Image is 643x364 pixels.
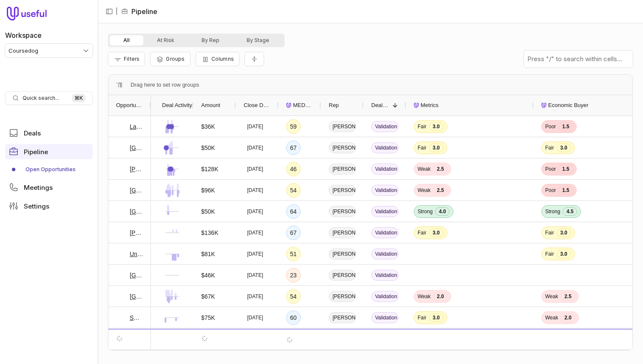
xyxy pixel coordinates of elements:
span: [PERSON_NAME] [329,291,356,302]
span: [PERSON_NAME] [329,270,356,281]
span: Validation [371,121,398,132]
span: 1.5 [558,122,573,131]
span: Drag here to set row groups [131,80,199,90]
span: Fair [418,144,427,151]
span: Settings [24,203,49,209]
span: Columns [211,56,234,62]
a: Lackawanna College - Curric & Cat - 11.23 [130,121,143,132]
a: Open Opportunities [5,163,93,176]
div: 59 [290,121,297,132]
button: Group Pipeline [150,52,190,66]
div: $36K [201,121,215,132]
span: 3.0 [557,250,571,258]
a: University of the Incarnate Word - Academic Scheduling + CDP [130,249,143,259]
a: Meetings [5,180,93,195]
time: [DATE] [247,208,263,215]
button: Collapse all rows [245,52,264,67]
span: [PERSON_NAME] [329,164,356,175]
span: Filters [124,56,139,62]
div: 54 [290,291,297,302]
button: By Stage [233,35,283,45]
span: Deals [24,130,41,136]
span: Validation [371,164,398,175]
span: [PERSON_NAME] [329,185,356,196]
span: Validation [371,206,398,217]
div: Pipeline submenu [5,163,93,176]
span: Weak [545,314,558,321]
span: Fair [418,123,427,130]
time: [DATE] [247,229,263,236]
span: Rep [329,100,339,110]
span: Pipeline [24,149,48,155]
button: At Risk [143,35,188,45]
span: Metrics [421,100,438,110]
span: Strong [418,336,432,342]
span: Validation [371,270,398,281]
span: [PERSON_NAME] [329,227,356,238]
span: Fair [545,229,554,236]
a: [GEOGRAPHIC_DATA] - Curriculum & Assessment - 8.24 [130,206,143,217]
span: 2.5 [560,292,575,301]
span: Deal Stage [371,100,389,110]
span: 2.5 [433,165,447,173]
span: Poor [545,187,556,194]
div: $46K [201,270,215,280]
time: [DATE] [247,144,263,151]
a: [PERSON_NAME] University - Class, CDP, FWM - 8.24 [130,228,143,238]
span: Meetings [24,184,53,191]
time: [DATE] [247,293,263,300]
span: Fair [418,314,427,321]
time: [DATE] [247,272,263,279]
li: Pipeline [121,6,157,17]
span: Fair [545,144,554,151]
span: [PERSON_NAME] [329,142,356,153]
div: 64 [290,206,297,217]
time: [DATE] [247,314,263,321]
time: [DATE] [247,251,263,257]
a: Deals [5,125,93,141]
kbd: ⌘ K [72,94,85,102]
span: 3.0 [557,144,571,152]
span: Weak [418,166,430,172]
span: [PERSON_NAME] [329,206,356,217]
a: Settings [5,198,93,214]
div: Metrics [414,95,526,116]
div: 46 [290,164,297,174]
a: Claremont [PERSON_NAME][GEOGRAPHIC_DATA] - Academic Scheduling & FWM - 10.24 [130,334,143,344]
label: Workspace [5,30,42,40]
span: 4.5 [563,207,577,216]
span: 1.5 [558,165,573,173]
button: By Rep [188,35,233,45]
div: $67K [201,291,215,302]
span: 1.5 [558,186,573,195]
span: Strong [545,208,560,215]
div: $50K [201,206,215,217]
span: Weak [418,187,430,194]
span: 3.0 [429,144,444,152]
span: Poor [545,123,556,130]
span: Validation [371,227,398,238]
div: 67 [290,143,297,153]
button: Filter Pipeline [108,52,145,66]
span: Fair [545,251,554,257]
div: $75K [201,313,215,323]
span: 3.0 [429,122,444,131]
span: Validation [371,248,398,260]
a: [GEOGRAPHIC_DATA] - Curriculum & Catalog - 3.24 [130,143,143,153]
div: $128K [201,164,218,174]
button: Columns [196,52,239,66]
span: [PERSON_NAME] [329,312,356,323]
span: | [116,6,118,17]
span: Economic Buyer [548,100,589,110]
time: [DATE] [247,123,263,130]
div: $81K [201,249,215,259]
span: [PERSON_NAME] [329,121,356,132]
span: 2.0 [560,313,575,322]
button: Collapse sidebar [103,5,116,18]
div: 54 [290,185,297,195]
span: Validation [371,333,398,344]
span: Weak [418,293,430,300]
a: [PERSON_NAME] University - Curric & Cat - 3.24 [130,164,143,174]
span: 3.0 [429,313,444,322]
span: [PERSON_NAME] [329,333,356,344]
